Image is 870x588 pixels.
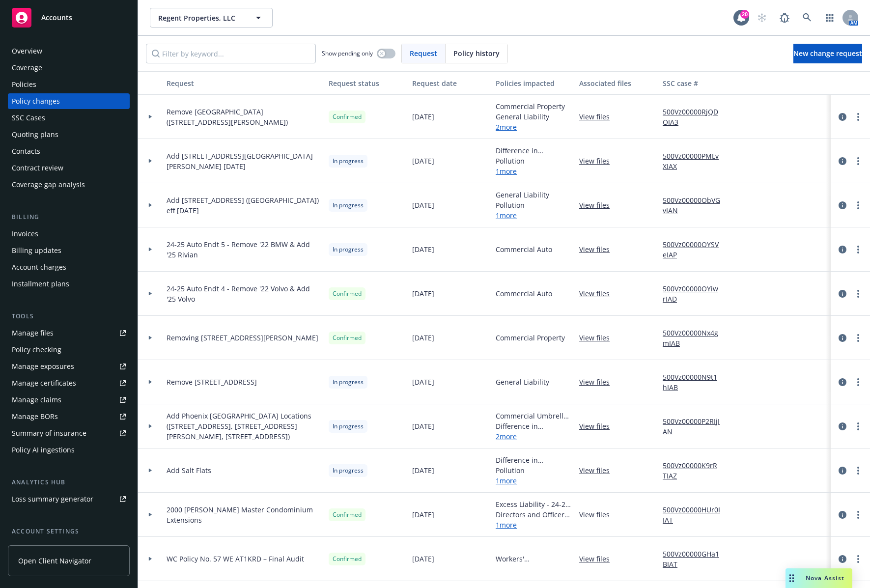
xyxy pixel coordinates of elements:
div: Request status [329,78,404,88]
div: Manage claims [12,392,61,408]
span: [DATE] [412,465,434,476]
a: View files [579,112,617,122]
span: Directors and Officers - 2000 [PERSON_NAME] Master Condominium [496,509,571,520]
span: [DATE] [412,509,434,520]
a: 1 more [496,210,549,221]
span: Commercial Property [496,333,565,343]
a: View files [579,200,617,210]
span: New change request [793,49,862,58]
a: more [852,199,864,211]
div: Loss summary generator [12,491,93,507]
a: Report a Bug [775,8,794,28]
div: Associated files [579,78,655,88]
span: [DATE] [412,112,434,122]
span: General Liability [496,377,549,387]
span: In progress [333,378,364,387]
span: Pollution [496,465,571,476]
div: Policy changes [12,93,60,109]
a: circleInformation [837,553,848,565]
a: Contract review [8,160,130,176]
input: Filter by keyword... [146,44,316,63]
span: Excess Liability - 24-25 XS Liab - Ross Master Condo - Endurance [496,499,571,509]
span: Add [STREET_ADDRESS] ([GEOGRAPHIC_DATA]) eff [DATE] [167,195,321,216]
span: Confirmed [333,334,362,342]
div: Request date [412,78,488,88]
a: circleInformation [837,332,848,344]
span: In progress [333,157,364,166]
div: Analytics hub [8,477,130,487]
a: 1 more [496,476,571,486]
div: Policy AI ingestions [12,442,75,458]
a: View files [579,421,617,431]
a: circleInformation [837,199,848,211]
div: Toggle Row Expanded [138,448,163,493]
span: 2000 [PERSON_NAME] Master Condominium Extensions [167,504,321,525]
div: Account settings [8,527,130,536]
a: Accounts [8,4,130,31]
a: Manage files [8,325,130,341]
span: Commercial Auto [496,244,552,254]
a: Coverage gap analysis [8,177,130,193]
div: Toggle Row Expanded [138,272,163,316]
span: Commercial Umbrella - Salt Flats [496,411,571,421]
div: Policies impacted [496,78,571,88]
div: Overview [12,43,42,59]
div: 20 [740,10,749,19]
a: more [852,376,864,388]
a: View files [579,377,617,387]
a: Policy checking [8,342,130,358]
span: [DATE] [412,244,434,254]
span: Remove [STREET_ADDRESS] [167,377,257,387]
a: Overview [8,43,130,59]
a: Manage certificates [8,375,130,391]
div: Toggle Row Expanded [138,227,163,272]
div: Toggle Row Expanded [138,316,163,360]
span: 24-25 Auto Endt 4 - Remove '22 Volvo & Add '25 Volvo [167,283,321,304]
span: [DATE] [412,554,434,564]
a: View files [579,554,617,564]
a: Coverage [8,60,130,76]
span: Add [STREET_ADDRESS][GEOGRAPHIC_DATA][PERSON_NAME] [DATE] [167,151,321,171]
div: Billing [8,212,130,222]
div: Manage certificates [12,375,76,391]
span: [DATE] [412,377,434,387]
a: Installment plans [8,276,130,292]
span: Accounts [41,14,72,22]
a: 500Vz00000OYiwrIAD [663,283,729,304]
div: SSC case # [663,78,729,88]
a: Quoting plans [8,127,130,142]
a: Policies [8,77,130,92]
span: Confirmed [333,510,362,519]
div: Billing updates [12,243,61,258]
span: Workers' Compensation [496,554,571,564]
div: Toggle Row Expanded [138,139,163,183]
div: Contacts [12,143,40,159]
span: [DATE] [412,200,434,210]
a: more [852,155,864,167]
a: Manage BORs [8,409,130,424]
span: Removing [STREET_ADDRESS][PERSON_NAME] [167,333,318,343]
div: Installment plans [12,276,69,292]
span: [DATE] [412,421,434,431]
div: Summary of insurance [12,425,86,441]
a: more [852,465,864,476]
div: SSC Cases [12,110,45,126]
span: [DATE] [412,288,434,299]
a: circleInformation [837,244,848,255]
a: Start snowing [752,8,772,28]
div: Toggle Row Expanded [138,360,163,404]
a: 1 more [496,520,571,530]
a: 500Vz00000PMLvXIAX [663,151,729,171]
span: Show pending only [322,49,373,57]
span: Open Client Navigator [18,556,91,566]
button: Request [163,71,325,95]
div: Contract review [12,160,63,176]
a: 500Vz00000N9t1hIAB [663,372,729,392]
a: more [852,509,864,521]
a: SSC Cases [8,110,130,126]
a: New change request [793,44,862,63]
div: Invoices [12,226,38,242]
span: General Liability [496,190,549,200]
a: circleInformation [837,288,848,300]
a: circleInformation [837,509,848,521]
